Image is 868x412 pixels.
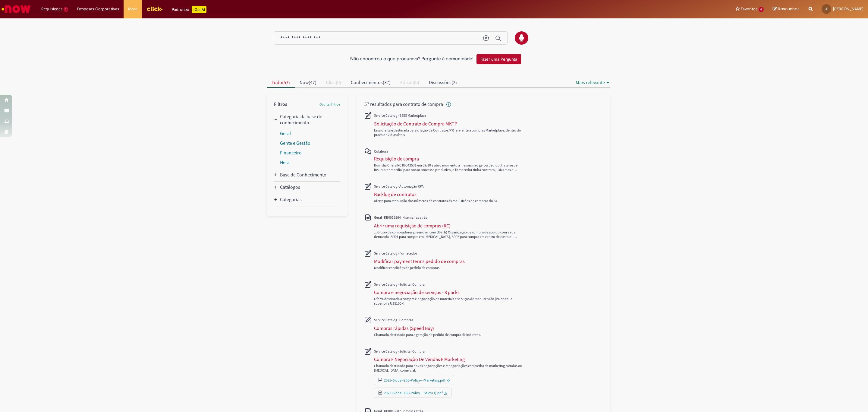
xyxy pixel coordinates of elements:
[759,7,764,12] span: 6
[64,7,68,12] span: 1
[1,3,32,15] img: ServiceNow
[833,6,863,11] span: [PERSON_NAME]
[350,56,473,62] h2: Não encontrou o que procurava? Pergunte à comunidade!
[476,54,521,64] button: Fazer uma Pergunta
[77,6,119,12] span: Despesas Corporativas
[146,4,163,13] img: click_logo_yellow_360x200.png
[41,6,62,12] span: Requisições
[172,6,206,13] div: Padroniza
[825,7,828,11] span: JP
[192,6,206,13] p: +GenAi
[128,6,137,12] span: More
[773,6,800,12] a: Rascunhos
[741,6,757,12] span: Favoritos
[778,6,800,12] span: Rascunhos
